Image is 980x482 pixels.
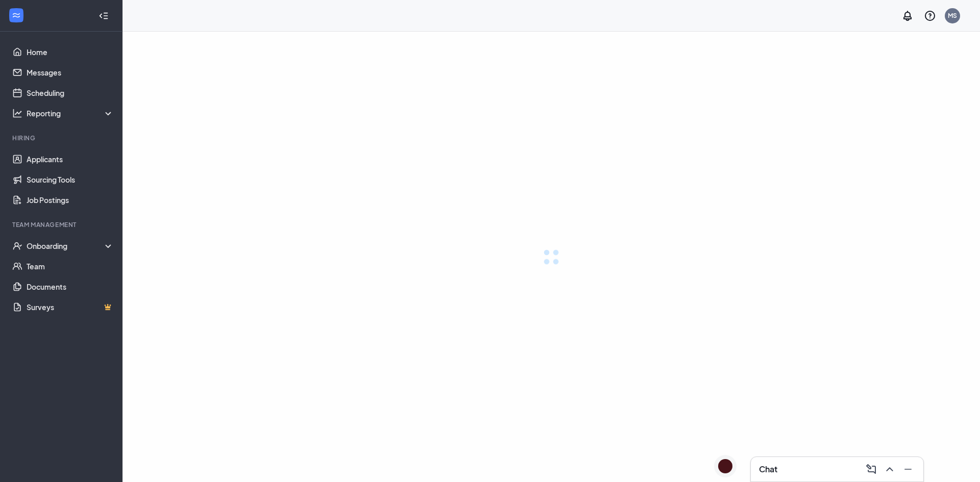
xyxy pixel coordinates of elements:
[759,464,777,475] h3: Chat
[902,463,914,475] svg: Minimize
[948,11,957,20] div: MS
[865,463,877,475] svg: ComposeMessage
[899,461,915,477] button: Minimize
[27,83,114,103] a: Scheduling
[11,10,21,20] svg: WorkstreamLogo
[27,108,114,118] div: Reporting
[27,241,114,251] div: Onboarding
[12,134,112,142] div: Hiring
[924,10,936,22] svg: QuestionInfo
[27,149,114,169] a: Applicants
[27,42,114,62] a: Home
[27,169,114,190] a: Sourcing Tools
[27,62,114,83] a: Messages
[862,461,878,477] button: ComposeMessage
[880,461,897,477] button: ChevronUp
[27,256,114,276] a: Team
[901,10,914,22] svg: Notifications
[99,11,109,21] svg: Collapse
[884,463,896,475] svg: ChevronUp
[27,297,114,317] a: SurveysCrown
[12,220,112,229] div: Team Management
[12,108,22,118] svg: Analysis
[12,241,22,251] svg: UserCheck
[27,276,114,297] a: Documents
[27,190,114,210] a: Job Postings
